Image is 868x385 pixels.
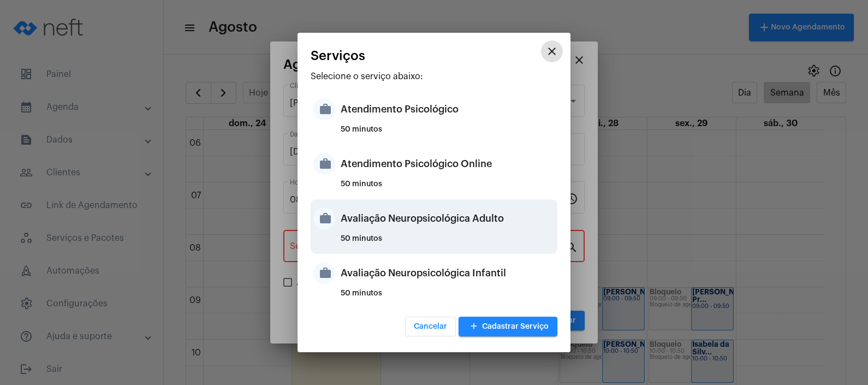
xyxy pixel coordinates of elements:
[313,98,335,120] mat-icon: work
[313,153,335,175] mat-icon: work
[341,147,555,180] div: Atendimento Psicológico Online
[405,317,456,336] button: Cancelar
[311,72,557,81] p: Selecione o serviço abaixo:
[467,323,549,330] span: Cadastrar Serviço
[459,317,557,336] button: Cadastrar Serviço
[545,45,558,58] mat-icon: close
[311,49,365,63] span: Serviços
[341,202,555,235] div: Avaliação Neuropsicológica Adulto
[414,323,447,330] span: Cancelar
[341,126,555,142] div: 50 minutos
[341,235,555,251] div: 50 minutos
[341,289,555,306] div: 50 minutos
[341,257,555,289] div: Avaliação Neuropsicológica Infantil
[313,208,335,229] mat-icon: work
[313,262,335,284] mat-icon: work
[341,180,555,197] div: 50 minutos
[341,93,555,126] div: Atendimento Psicológico
[467,319,480,334] mat-icon: add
